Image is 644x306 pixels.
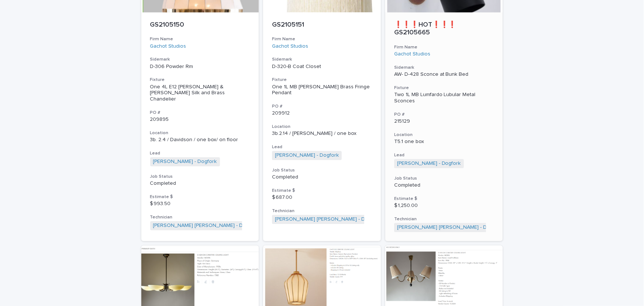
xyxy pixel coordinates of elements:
p: D-306 Powder Rm [150,64,250,70]
p: Completed [150,180,250,187]
a: [PERSON_NAME] - Dogfork [275,152,339,159]
h3: Sidemark [394,65,494,71]
p: $ 1,250.00 [394,203,494,209]
h3: Technician [272,208,372,214]
a: [PERSON_NAME] - Dogfork [153,159,217,165]
a: Gachot Studios [272,43,308,50]
h3: Firm Name [150,36,250,42]
a: [PERSON_NAME] [PERSON_NAME] - Dogfork - Technician [275,216,410,222]
p: 3b. 2.4 / Davidson / one box/ on floor [150,137,250,143]
a: [PERSON_NAME] [PERSON_NAME] - Dogfork - Technician [397,224,532,231]
p: 3b.2.14 / [PERSON_NAME] / one box [272,130,372,137]
h3: Fixture [394,85,494,91]
p: 215129 [394,118,494,125]
h3: Estimate $ [272,188,372,194]
h3: Location [272,124,372,130]
a: [PERSON_NAME] - Dogfork [397,160,461,167]
p: $ 993.50 [150,201,250,207]
p: Completed [272,174,372,180]
p: ❗❗❗HOT❗❗❗ GS2105665 [394,21,494,37]
h3: Fixture [272,77,372,83]
p: Completed [394,182,494,188]
h3: Lead [394,152,494,158]
h3: Lead [272,144,372,150]
h3: PO # [394,112,494,118]
h3: Firm Name [272,36,372,42]
h3: Job Status [394,176,494,181]
h3: PO # [150,110,250,116]
p: T5.1 one box [394,139,494,145]
div: One 1L MB [PERSON_NAME] Brass Fringe Pendant [272,84,372,96]
h3: PO # [272,103,372,109]
h3: Estimate $ [150,194,250,200]
h3: Estimate $ [394,196,494,202]
h3: Fixture [150,77,250,83]
h3: Sidemark [150,57,250,62]
a: [PERSON_NAME] [PERSON_NAME] - Dogfork - Technician [153,222,288,229]
p: $ 687.00 [272,194,372,201]
h3: Location [150,130,250,136]
h3: Job Status [272,167,372,173]
p: 209895 [150,116,250,123]
a: Gachot Studios [150,43,186,50]
h3: Location [394,132,494,138]
p: D-320-B Coat Closet [272,64,372,70]
h3: Firm Name [394,44,494,50]
p: AW- D-428 Sconce at Bunk Bed [394,71,494,78]
p: GS2105151 [272,21,372,29]
h3: Technician [394,216,494,222]
h3: Lead [150,150,250,156]
p: 209912 [272,110,372,116]
div: Two 1L MB Lumfardo Lubular Metal Sconces [394,92,494,104]
a: Gachot Studios [394,51,430,57]
div: One 4L E12 [PERSON_NAME] & [PERSON_NAME] Silk and Brass Chandelier [150,84,250,102]
h3: Sidemark [272,57,372,62]
h3: Job Status [150,174,250,180]
h3: Technician [150,214,250,220]
p: GS2105150 [150,21,250,29]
